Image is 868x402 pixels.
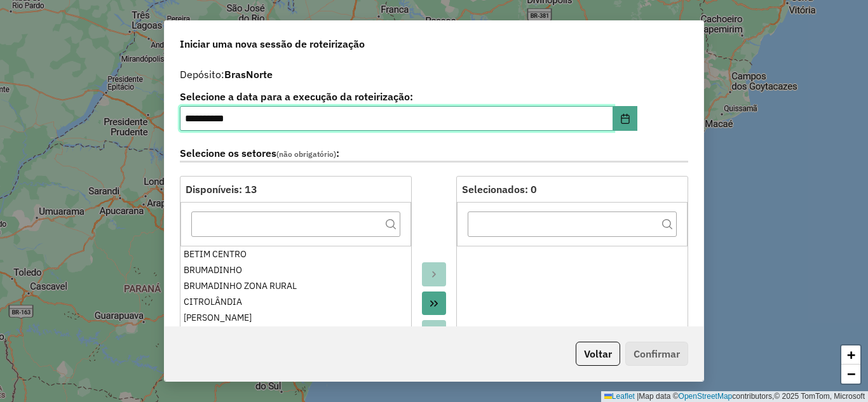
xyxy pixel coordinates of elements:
a: Leaflet [604,392,635,401]
strong: BrasNorte [224,68,273,81]
span: | [637,392,639,401]
label: Selecione os setores : [180,145,688,163]
div: CITROLÂNDIA [184,295,408,309]
div: Map data © contributors,© 2025 TomTom, Microsoft [601,391,868,402]
div: BRUMADINHO [184,264,408,277]
div: BRUMADINHO ZONA RURAL [184,279,408,293]
a: OpenStreetMap [679,392,733,401]
span: + [847,347,855,363]
div: [PERSON_NAME] [184,311,408,325]
button: Move All to Target [422,291,446,316]
button: Choose Date [613,106,637,131]
label: Selecione a data para a execução da roteirização: [180,89,637,104]
div: Disponíveis: 13 [186,182,406,197]
div: Selecionados: 0 [462,182,682,197]
span: − [847,366,855,382]
span: Iniciar uma nova sessão de roteirização [180,36,365,51]
span: (não obrigatório) [276,149,336,159]
button: Voltar [576,342,620,366]
div: Depósito: [180,67,688,82]
a: Zoom in [841,345,860,365]
a: Zoom out [841,365,860,384]
div: BETIM CENTRO [184,248,408,261]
